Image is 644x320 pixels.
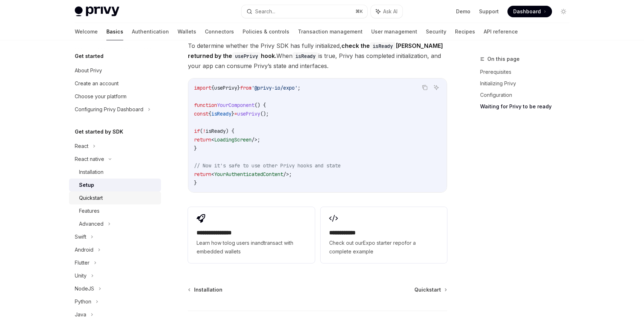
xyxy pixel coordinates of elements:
[513,8,541,15] span: Dashboard
[206,128,226,134] span: isReady
[203,128,206,134] span: !
[194,111,208,117] span: const
[194,162,341,169] span: // Now it's safe to use other Privy hooks and state
[106,23,123,40] a: Basics
[283,171,289,177] span: />
[214,85,237,91] span: usePrivy
[414,286,441,293] span: Quickstart
[211,85,214,91] span: {
[355,9,363,14] span: ⌘ K
[237,85,240,91] span: }
[487,55,520,63] span: On this page
[75,258,89,267] div: Flutter
[194,145,197,152] span: }
[255,7,275,16] div: Search...
[426,23,446,40] a: Security
[75,92,126,101] div: Choose your platform
[211,171,214,177] span: <
[234,111,237,117] span: =
[484,23,518,40] a: API reference
[69,77,161,90] a: Create an account
[69,204,161,217] a: Features
[211,111,231,117] span: isReady
[241,5,367,18] button: Search...⌘K
[371,5,402,18] button: Ask AI
[363,240,405,246] a: Expo starter repo
[455,23,475,40] a: Recipes
[237,111,260,117] span: usePrivy
[188,41,447,71] span: To determine whether the Privy SDK has fully initialized, When is true, Privy has completed initi...
[329,239,438,256] span: Check out our for a complete example
[293,52,318,60] code: isReady
[298,85,300,91] span: ;
[226,128,234,134] span: ) {
[420,83,429,92] button: Copy the contents from the code block
[194,128,200,134] span: if
[232,52,261,60] code: usePrivy
[289,171,292,177] span: ;
[479,8,499,15] a: Support
[197,239,306,256] span: Learn how to and
[321,207,447,263] a: **** **** **Check out ourExpo starter repofor a complete example
[371,23,417,40] a: User management
[298,23,363,40] a: Transaction management
[211,136,214,143] span: <
[252,85,298,91] span: '@privy-io/expo'
[227,240,255,246] a: log users in
[69,191,161,204] a: Quickstart
[480,78,575,89] a: Initializing Privy
[558,6,569,17] button: Toggle dark mode
[75,79,119,88] div: Create an account
[75,23,98,40] a: Welcome
[188,207,314,263] a: **** **** **** *Learn how tolog users inandtransact with embedded wallets
[214,171,283,177] span: YourAuthenticatedContent
[254,102,266,108] span: () {
[75,105,143,114] div: Configuring Privy Dashboard
[178,23,196,40] a: Wallets
[75,127,123,136] h5: Get started by SDK
[79,220,103,228] div: Advanced
[432,83,441,92] button: Ask AI
[79,194,103,202] div: Quickstart
[252,136,257,143] span: />
[370,42,396,50] code: isReady
[480,89,575,101] a: Configuration
[194,180,197,186] span: }
[69,179,161,191] a: Setup
[75,271,87,280] div: Unity
[507,6,552,17] a: Dashboard
[383,8,397,15] span: Ask AI
[194,171,211,177] span: return
[75,6,119,17] img: light logo
[69,166,161,179] a: Installation
[456,8,470,15] a: Demo
[217,102,254,108] span: YourComponent
[75,310,86,319] div: Java
[480,66,575,78] a: Prerequisites
[79,207,100,215] div: Features
[214,136,252,143] span: LoadingScreen
[79,181,94,189] div: Setup
[231,111,234,117] span: }
[75,245,93,254] div: Android
[189,286,222,293] a: Installation
[132,23,169,40] a: Authentication
[257,136,260,143] span: ;
[75,297,91,306] div: Python
[480,101,575,112] a: Waiting for Privy to be ready
[194,136,211,143] span: return
[194,286,222,293] span: Installation
[75,155,104,163] div: React native
[208,111,211,117] span: {
[194,102,217,108] span: function
[69,90,161,103] a: Choose your platform
[75,142,88,150] div: React
[414,286,446,293] a: Quickstart
[260,111,269,117] span: ();
[69,64,161,77] a: About Privy
[75,284,94,293] div: NodeJS
[75,233,86,241] div: Swift
[75,52,103,60] h5: Get started
[194,85,211,91] span: import
[243,23,289,40] a: Policies & controls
